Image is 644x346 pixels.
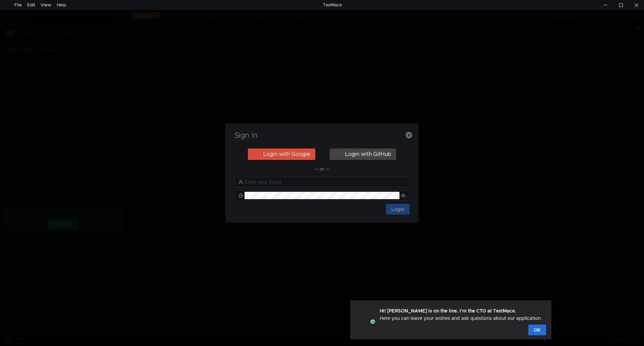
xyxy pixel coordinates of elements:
h3: Sign in [233,131,411,139]
div: Here you can leave your wishes and ask questions about our application. [380,307,542,322]
button: Login with GitHub [330,149,396,160]
button: Login with Google [248,149,315,160]
input: Enter your Email [245,178,406,186]
strong: Hi! [PERSON_NAME] is on the line. I'm the CTO at TestMace. [380,308,516,314]
button: OK [528,325,546,335]
div: — or — [234,165,410,173]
